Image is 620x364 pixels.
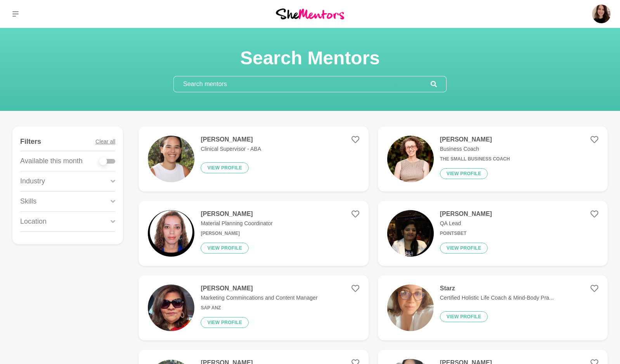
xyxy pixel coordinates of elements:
p: Certified Holistic Life Coach & Mind-Body Pra... [440,294,554,302]
p: Clinical Supervisor - ABA [201,145,261,153]
img: eb61345ad79f4ce0dd571a67faf76c79642511a2-1079x1155.jpg [148,210,194,257]
a: [PERSON_NAME]Marketing Commincations and Content ManagerSAP ANZView profile [139,275,368,340]
a: [PERSON_NAME]Material Planning Coordinator[PERSON_NAME]View profile [139,201,368,266]
h6: SAP ANZ [201,305,317,311]
a: StarzCertified Holistic Life Coach & Mind-Body Pra...View profile [378,275,608,340]
h4: Starz [440,285,554,292]
img: 9f1299b5b555db0849b884ac6357c89f80fdea5b-1365x2048.jpg [387,136,434,182]
button: View profile [440,243,488,254]
h6: The Small Business Coach [440,156,510,162]
h6: Pointsbet [440,231,492,236]
p: Marketing Commincations and Content Manager [201,294,317,302]
p: Location [20,216,47,227]
h4: [PERSON_NAME] [440,136,510,143]
p: Available this month [20,156,83,166]
h4: [PERSON_NAME] [201,136,261,143]
a: [PERSON_NAME]QA LeadPointsbetView profile [378,201,608,266]
img: aa23f5878ab499289e4fcd759c0b7f51d43bf30b-1200x1599.jpg [148,285,194,331]
button: View profile [201,243,249,254]
img: ec11b24c0aac152775f8df71426d334388dc0d10-1080x1920.jpg [387,285,434,331]
h4: [PERSON_NAME] [440,210,492,218]
button: View profile [440,168,488,179]
h4: Filters [20,137,41,146]
h4: [PERSON_NAME] [201,210,272,218]
img: 3ec1c6f16f6e53bb541a78325fe61d53914585eb-1170x1733.jpg [148,136,194,182]
p: Industry [20,176,45,186]
h4: [PERSON_NAME] [201,285,317,292]
a: [PERSON_NAME]Clinical Supervisor - ABAView profile [139,126,368,191]
img: Ali Adey [592,5,611,23]
p: Business Coach [440,145,510,153]
button: View profile [201,162,249,173]
p: Skills [20,196,36,207]
p: QA Lead [440,219,492,228]
h1: Search Mentors [173,47,447,70]
input: Search mentors [174,76,431,92]
a: [PERSON_NAME]Business CoachThe Small Business CoachView profile [378,126,608,191]
img: 46141e2bfef17d16c935f9c4a80915b9e6c4570d-512x512.png [387,210,434,257]
img: She Mentors Logo [276,9,344,19]
h6: [PERSON_NAME] [201,231,272,236]
button: View profile [440,311,488,322]
button: View profile [201,317,249,328]
p: Material Planning Coordinator [201,219,272,228]
button: Clear all [95,133,115,151]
